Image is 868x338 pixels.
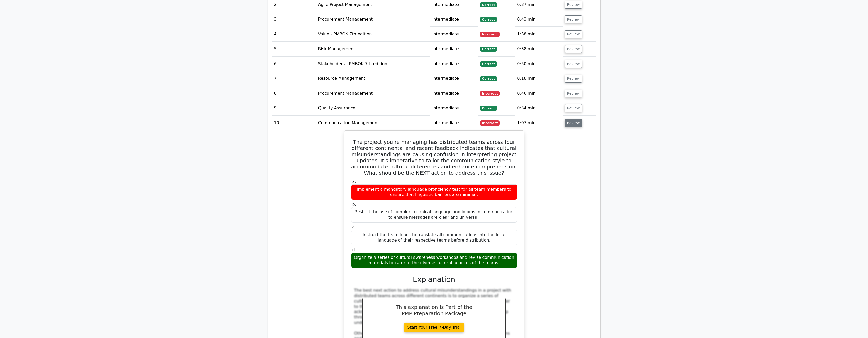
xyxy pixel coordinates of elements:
[515,12,562,27] td: 0:43 min.
[480,32,500,37] span: Incorrect
[515,101,562,115] td: 0:34 min.
[480,106,497,111] span: Correct
[565,90,582,97] button: Review
[565,119,582,127] button: Review
[272,116,316,130] td: 10
[515,116,562,130] td: 1:07 min.
[430,42,478,56] td: Intermediate
[480,17,497,22] span: Correct
[480,2,497,7] span: Correct
[515,86,562,101] td: 0:46 min.
[480,61,497,66] span: Correct
[430,116,478,130] td: Intermediate
[404,323,464,332] a: Start Your Free 7-Day Trial
[351,184,517,200] div: Implement a mandatory language proficiency test for all team members to ensure that linguistic ba...
[565,45,582,53] button: Review
[272,86,316,101] td: 8
[480,91,500,96] span: Incorrect
[354,275,514,284] h3: Explanation
[272,42,316,56] td: 5
[565,60,582,68] button: Review
[351,230,517,245] div: Instruct the team leads to translate all communications into the local language of their respecti...
[316,12,430,27] td: Procurement Management
[515,71,562,86] td: 0:18 min.
[272,27,316,42] td: 4
[351,207,517,223] div: Restrict the use of complex technical language and idioms in communication to ensure messages are...
[430,101,478,115] td: Intermediate
[272,12,316,27] td: 3
[565,75,582,83] button: Review
[272,101,316,115] td: 9
[352,179,356,184] span: a.
[316,42,430,56] td: Risk Management
[565,15,582,23] button: Review
[352,202,356,207] span: b.
[565,104,582,112] button: Review
[565,30,582,38] button: Review
[351,139,518,176] h5: The project you're managing has distributed teams across four different continents, and recent fe...
[430,27,478,42] td: Intermediate
[515,42,562,56] td: 0:38 min.
[272,71,316,86] td: 7
[430,86,478,101] td: Intermediate
[430,57,478,71] td: Intermediate
[352,247,356,252] span: d.
[352,225,356,229] span: c.
[515,57,562,71] td: 0:50 min.
[480,47,497,52] span: Correct
[430,12,478,27] td: Intermediate
[316,57,430,71] td: Stakeholders - PMBOK 7th edition
[316,101,430,115] td: Quality Assurance
[565,1,582,9] button: Review
[316,71,430,86] td: Resource Management
[272,57,316,71] td: 6
[480,76,497,81] span: Correct
[430,71,478,86] td: Intermediate
[316,27,430,42] td: Value - PMBOK 7th edition
[316,86,430,101] td: Procurement Management
[316,116,430,130] td: Communication Management
[515,27,562,42] td: 1:38 min.
[480,120,500,126] span: Incorrect
[351,253,517,268] div: Organize a series of cultural awareness workshops and revise communication materials to cater to ...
